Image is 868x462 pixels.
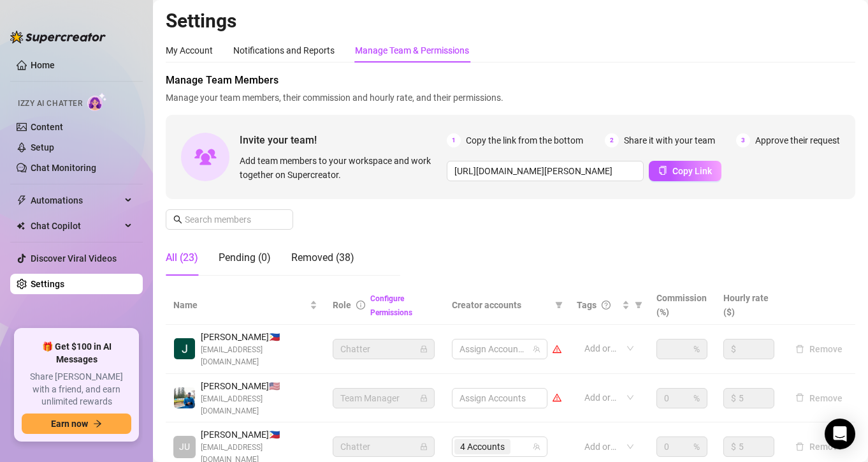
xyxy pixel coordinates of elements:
div: Notifications and Reports [233,43,335,57]
span: filter [635,301,642,309]
div: All (23) [166,250,198,265]
span: search [173,215,182,224]
span: question-circle [602,301,611,309]
span: Role [333,300,351,310]
h2: Settings [166,9,855,33]
span: Copy Link [672,166,712,176]
span: Approve their request [755,133,840,147]
span: info-circle [356,301,365,309]
span: Chatter [340,437,427,456]
span: [PERSON_NAME] 🇵🇭 [201,428,317,442]
span: 1 [447,133,461,147]
img: AI Chatter [87,93,107,111]
span: [EMAIL_ADDRESS][DOMAIN_NAME] [201,393,317,417]
span: filter [632,295,645,315]
div: My Account [166,43,213,57]
span: Automations [31,190,121,211]
span: Chatter [340,339,427,359]
span: Share [PERSON_NAME] with a friend, and earn unlimited rewards [22,371,131,408]
span: [PERSON_NAME] 🇺🇸 [201,379,317,393]
span: Team Manager [340,389,427,408]
span: Earn now [51,419,88,429]
span: 🎁 Get $100 in AI Messages [22,341,131,366]
span: [EMAIL_ADDRESS][DOMAIN_NAME] [201,344,317,368]
div: Removed (38) [291,250,354,265]
a: Home [31,60,55,70]
a: Setup [31,142,54,153]
span: Izzy AI Chatter [18,98,82,110]
img: Jorenz Ang [174,338,195,359]
img: Chat Copilot [17,221,25,230]
a: Content [31,122,63,132]
div: Open Intercom Messenger [825,419,855,449]
img: Emad Ataei [174,387,195,408]
span: copy [658,166,667,175]
div: Pending (0) [219,250,271,265]
span: Tags [577,298,597,312]
span: 4 Accounts [454,439,510,454]
span: warning [553,345,561,354]
span: lock [420,345,428,353]
th: Commission (%) [649,286,716,325]
span: Manage your team members, their commission and hourly rate, and their permissions. [166,91,855,105]
span: filter [553,295,565,315]
span: JU [179,440,190,454]
span: arrow-right [93,419,102,428]
span: filter [555,301,563,309]
span: team [533,443,540,451]
button: Earn nowarrow-right [22,414,131,434]
span: [PERSON_NAME] 🇵🇭 [201,330,317,344]
span: 3 [736,133,750,147]
span: thunderbolt [17,195,27,205]
th: Name [166,286,325,325]
span: lock [420,394,428,402]
span: Invite your team! [240,132,447,148]
span: Creator accounts [452,298,550,312]
span: Share it with your team [624,133,715,147]
span: 4 Accounts [460,440,505,454]
span: Manage Team Members [166,73,855,88]
a: Chat Monitoring [31,163,96,173]
span: Name [173,298,307,312]
span: team [533,345,540,353]
img: logo-BBDzfeDw.svg [10,31,106,43]
button: Remove [790,341,848,357]
a: Configure Permissions [370,294,412,317]
a: Discover Viral Videos [31,253,117,264]
span: 2 [605,133,619,147]
span: Add team members to your workspace and work together on Supercreator. [240,154,442,182]
span: Copy the link from the bottom [466,133,583,147]
a: Settings [31,279,64,289]
span: lock [420,443,428,451]
div: Manage Team & Permissions [355,43,469,57]
button: Copy Link [649,161,721,181]
span: Chat Copilot [31,216,121,236]
button: Remove [790,439,848,454]
th: Hourly rate ($) [716,286,783,325]
span: warning [553,393,561,402]
button: Remove [790,391,848,406]
input: Search members [185,212,275,227]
